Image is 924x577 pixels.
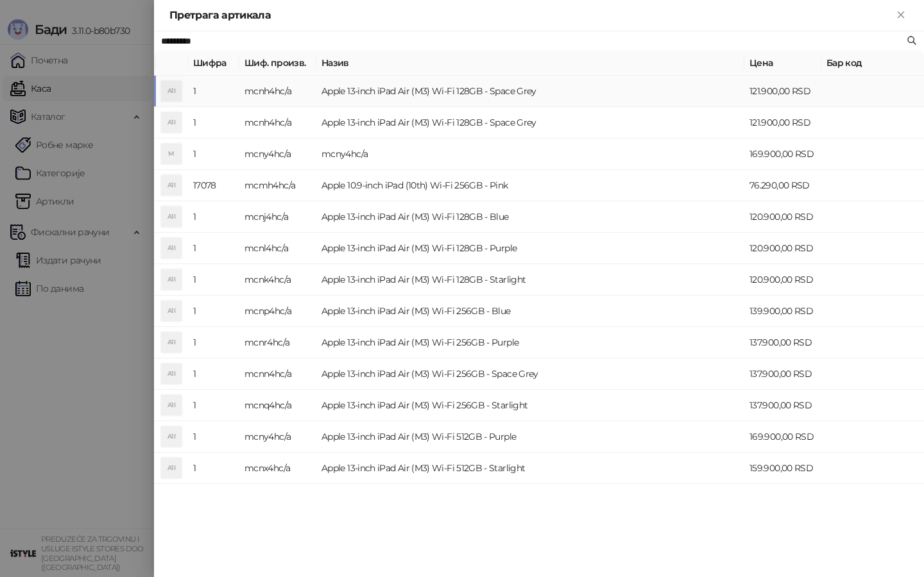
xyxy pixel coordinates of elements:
td: mcnh4hc/a [239,76,316,107]
td: mcnx4hc/a [239,453,316,484]
div: A1I [161,458,182,478]
td: Apple 13-inch iPad Air (M3) Wi-Fi 128GB - Space Grey [316,107,744,138]
div: A1I [161,364,182,384]
td: 1 [188,296,239,327]
td: mcnp4hc/a [239,296,316,327]
th: Бар код [821,51,924,76]
td: mcnr4hc/a [239,327,316,358]
td: 137.900,00 RSD [744,390,821,421]
td: Apple 13-inch iPad Air (M3) Wi-Fi 128GB - Space Grey [316,76,744,107]
td: 1 [188,76,239,107]
td: Apple 13-inch iPad Air (M3) Wi-Fi 128GB - Blue [316,201,744,233]
div: A1I [161,301,182,321]
td: Apple 13-inch iPad Air (M3) Wi-Fi 512GB - Purple [316,421,744,453]
td: Apple 13-inch iPad Air (M3) Wi-Fi 128GB - Starlight [316,264,744,296]
div: A1I [161,112,182,133]
td: mcnh4hc/a [239,107,316,138]
td: Apple 13-inch iPad Air (M3) Wi-Fi 256GB - Purple [316,327,744,358]
td: mcnq4hc/a [239,390,316,421]
div: A1I [161,81,182,101]
td: mcmh4hc/a [239,170,316,201]
th: Шиф. произв. [239,51,316,76]
td: 1 [188,358,239,390]
td: 1 [188,107,239,138]
button: Close [893,8,909,23]
div: M [161,144,182,164]
td: mcnn4hc/a [239,358,316,390]
td: 121.900,00 RSD [744,76,821,107]
div: A1I [161,332,182,353]
td: mcny4hc/a [239,138,316,170]
td: Apple 13-inch iPad Air (M3) Wi-Fi 256GB - Space Grey [316,358,744,390]
div: A1I [161,238,182,258]
td: 120.900,00 RSD [744,201,821,233]
td: Apple 10.9-inch iPad (10th) Wi-Fi 256GB - Pink [316,170,744,201]
div: A1I [161,206,182,227]
div: A1I [161,426,182,447]
td: Apple 13-inch iPad Air (M3) Wi-Fi 256GB - Blue [316,296,744,327]
td: mcnk4hc/a [239,264,316,296]
td: 1 [188,421,239,453]
td: 1 [188,264,239,296]
td: 1 [188,138,239,170]
td: 121.900,00 RSD [744,107,821,138]
td: 139.900,00 RSD [744,296,821,327]
td: Apple 13-inch iPad Air (M3) Wi-Fi 512GB - Starlight [316,453,744,484]
td: mcny4hc/a [239,421,316,453]
td: 137.900,00 RSD [744,327,821,358]
td: 1 [188,201,239,233]
td: 120.900,00 RSD [744,233,821,264]
td: Apple 13-inch iPad Air (M3) Wi-Fi 256GB - Starlight [316,390,744,421]
td: mcny4hc/a [316,138,744,170]
td: 1 [188,390,239,421]
td: 120.900,00 RSD [744,264,821,296]
th: Цена [744,51,821,76]
td: Apple 13-inch iPad Air (M3) Wi-Fi 128GB - Purple [316,233,744,264]
div: A1I [161,175,182,196]
div: A1I [161,395,182,415]
td: 17078 [188,170,239,201]
td: 169.900,00 RSD [744,421,821,453]
th: Назив [316,51,744,76]
td: 1 [188,233,239,264]
td: mcnl4hc/a [239,233,316,264]
th: Шифра [188,51,239,76]
div: A1I [161,269,182,290]
td: 169.900,00 RSD [744,138,821,170]
td: mcnj4hc/a [239,201,316,233]
td: 137.900,00 RSD [744,358,821,390]
td: 1 [188,327,239,358]
td: 159.900,00 RSD [744,453,821,484]
div: Претрага артикала [169,8,893,23]
td: 76.290,00 RSD [744,170,821,201]
td: 1 [188,453,239,484]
